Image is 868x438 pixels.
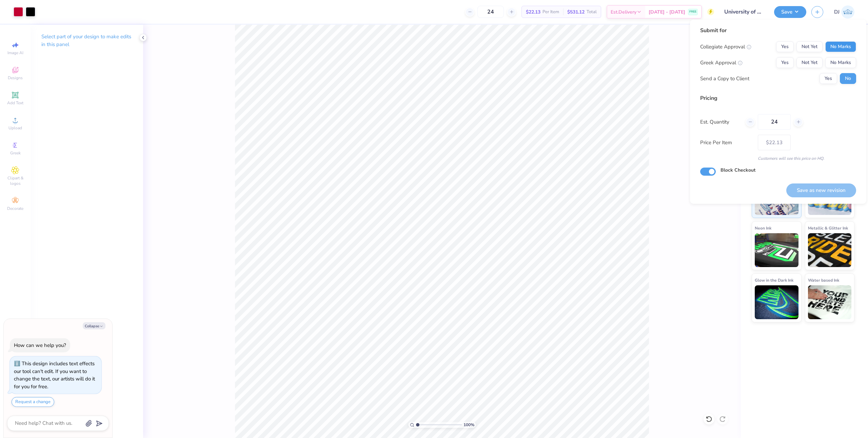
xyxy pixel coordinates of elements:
span: Est. Delivery [611,8,636,16]
span: Metallic & Glitter Ink [808,224,848,232]
div: Submit for [700,26,856,35]
button: Not Yet [796,41,823,52]
button: No [840,73,856,84]
span: Decorate [7,206,23,211]
img: Water based Ink [808,285,852,319]
span: $22.13 [526,8,540,16]
div: Pricing [700,94,856,102]
span: Glow in the Dark Ink [755,277,793,284]
button: No Marks [825,41,856,52]
input: Untitled Design [719,5,769,19]
span: Add Text [7,100,23,106]
span: Water based Ink [808,277,839,284]
p: Select part of your design to make edits in this panel [41,33,132,48]
span: $531.12 [567,8,585,16]
span: Total [587,8,597,16]
label: Block Checkout [721,167,755,174]
span: Upload [8,125,22,131]
button: Yes [820,73,837,84]
div: How can we help you? [14,342,66,349]
label: Est. Quantity [700,118,741,126]
span: [DATE] - [DATE] [649,8,685,16]
button: Collapse [83,322,105,329]
div: Greek Approval [700,59,743,67]
span: DJ [834,8,840,16]
div: Send a Copy to Client [700,75,749,83]
div: Customers will see this price on HQ. [700,155,856,161]
button: Not Yet [796,57,823,68]
button: Request a change [12,397,54,407]
span: Neon Ink [755,224,771,232]
label: Price Per Item [700,139,753,147]
button: No Marks [825,57,856,68]
input: – – [758,114,791,130]
img: Neon Ink [755,233,798,267]
div: Collegiate Approval [700,43,751,51]
span: Designs [8,75,23,81]
button: Yes [776,41,794,52]
img: Deep Jujhar Sidhu [841,5,854,19]
img: Glow in the Dark Ink [755,285,798,319]
button: Save [774,6,806,18]
input: – – [477,6,504,18]
span: Per Item [542,8,559,16]
span: Clipart & logos [3,175,27,186]
div: This design includes text effects our tool can't edit. If you want to change the text, our artist... [14,360,95,390]
a: DJ [834,5,854,19]
span: FREE [689,9,696,14]
button: Yes [776,57,794,68]
span: Image AI [7,50,23,56]
span: 100 % [463,422,474,428]
span: Greek [10,150,21,156]
img: Metallic & Glitter Ink [808,233,852,267]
